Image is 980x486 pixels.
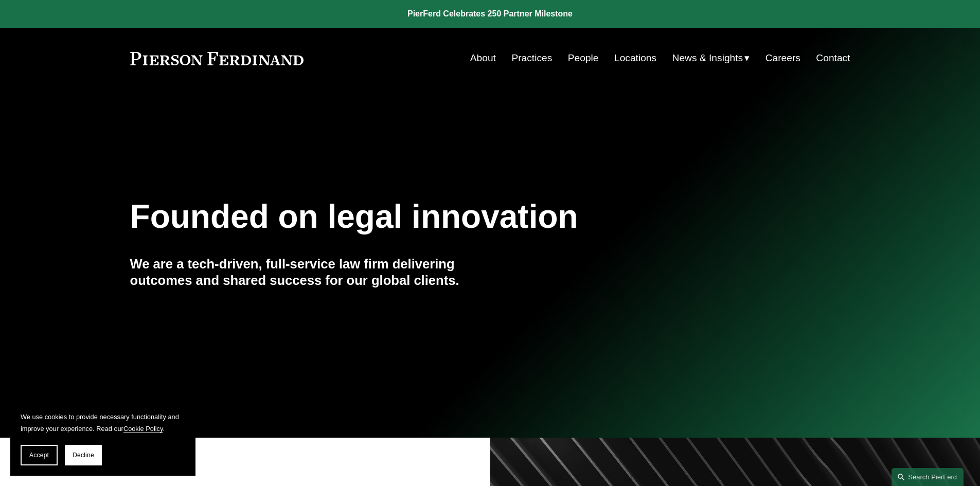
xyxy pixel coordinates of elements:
[21,445,58,465] button: Accept
[672,48,750,68] a: folder dropdown
[65,445,102,465] button: Decline
[765,48,800,68] a: Careers
[10,401,195,476] section: Cookie banner
[130,198,730,236] h1: Founded on legal innovation
[568,48,599,68] a: People
[123,425,163,433] a: Cookie Policy
[614,48,656,68] a: Locations
[21,411,185,435] p: We use cookies to provide necessary functionality and improve your experience. Read our .
[470,48,496,68] a: About
[816,48,850,68] a: Contact
[73,452,94,459] span: Decline
[130,256,490,289] h4: We are a tech-driven, full-service law firm delivering outcomes and shared success for our global...
[672,49,743,67] span: News & Insights
[29,452,49,459] span: Accept
[511,48,552,68] a: Practices
[892,468,964,486] a: Search this site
